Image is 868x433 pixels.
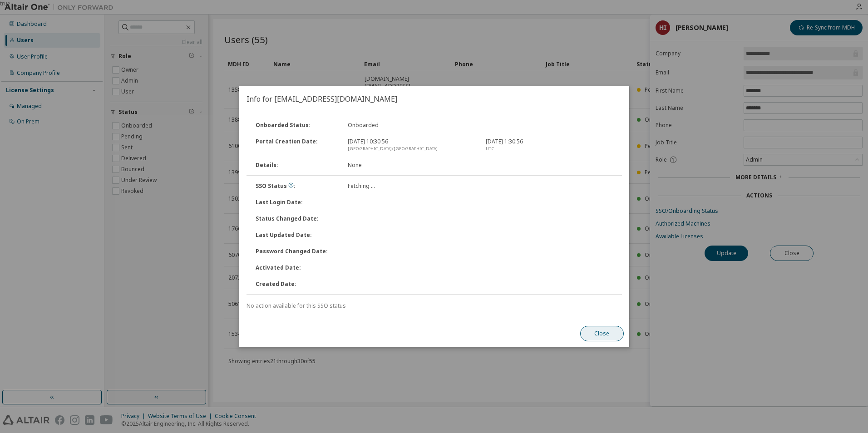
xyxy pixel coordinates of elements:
div: Activated Date : [250,264,342,271]
div: Details : [250,162,342,169]
div: UTC [485,145,612,153]
div: Onboarded [342,122,480,129]
div: [DATE] 10:30:56 [342,138,480,153]
div: None [342,162,480,169]
div: Last Updated Date : [250,231,342,239]
div: Onboarded Status : [250,122,342,129]
div: Last Login Date : [250,199,342,206]
h2: Info for [EMAIL_ADDRESS][DOMAIN_NAME] [239,86,629,112]
button: Close [580,326,623,341]
div: [DATE] 1:30:56 [480,138,618,153]
div: Password Changed Date : [250,248,342,255]
div: SSO Status : [250,182,342,190]
div: Portal Creation Date : [250,138,342,153]
div: [GEOGRAPHIC_DATA]/[GEOGRAPHIC_DATA] [347,145,474,153]
div: Status Changed Date : [250,215,342,222]
div: No action available for this SSO status [247,302,622,310]
div: Created Date : [250,280,342,288]
div: Fetching ... [342,182,480,190]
